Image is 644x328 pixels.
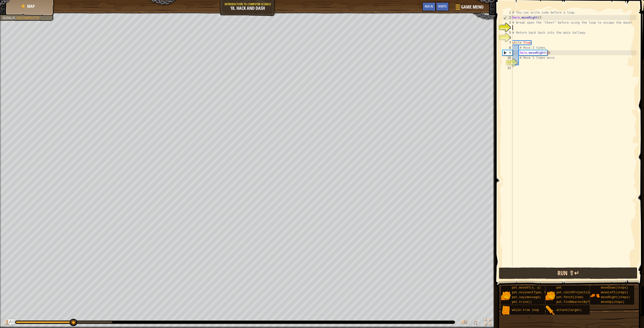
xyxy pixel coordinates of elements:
[556,286,562,290] span: pet
[503,50,512,55] div: 9
[512,286,541,290] span: pet.moveXY(x, y)
[601,296,630,299] span: moveRight(steps)
[483,318,493,328] button: Toggle fullscreen
[556,296,584,299] span: pet.fetch(item)
[502,55,512,60] div: 10
[452,2,487,14] button: Game Menu
[425,4,433,9] span: Ask AI
[502,60,512,65] div: 11
[512,291,559,294] span: pet.on(eventType, handler)
[556,291,603,294] span: pet.catchProjectile(arrow)
[503,15,512,20] div: 2
[502,40,512,45] div: 7
[502,25,512,30] div: 4
[3,16,15,20] span: Goals
[556,308,582,312] span: attack(target)
[15,16,17,20] span: :
[512,308,539,312] span: while-true loop
[459,318,469,328] button: Adjust volume
[502,10,512,15] div: 1
[512,296,541,299] span: pet.say(message)
[546,291,555,300] img: portrait.png
[502,20,512,25] div: 3
[502,65,512,70] div: 12
[472,318,480,328] button: ♫
[3,318,13,328] button: Ctrl + P: Play
[601,286,628,290] span: moveDown(steps)
[512,300,532,304] span: pet.trick()
[546,306,555,315] img: portrait.png
[590,291,600,300] img: portrait.png
[461,4,484,10] span: Game Menu
[501,291,511,300] img: portrait.png
[17,16,39,20] span: Incomplete
[27,4,35,9] span: Map
[473,318,478,326] span: ♫
[499,267,637,279] button: Run ⇧↵
[438,4,447,9] span: Hints
[8,319,14,325] button: Ask AI
[26,4,35,9] a: Map
[502,35,512,40] div: 6
[422,2,436,11] button: Ask AI
[601,291,628,294] span: moveLeft(steps)
[556,300,605,304] span: pet.findNearestByType(type)
[501,306,511,315] img: portrait.png
[601,300,625,304] span: moveUp(steps)
[502,45,512,50] div: 8
[502,30,512,35] div: 5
